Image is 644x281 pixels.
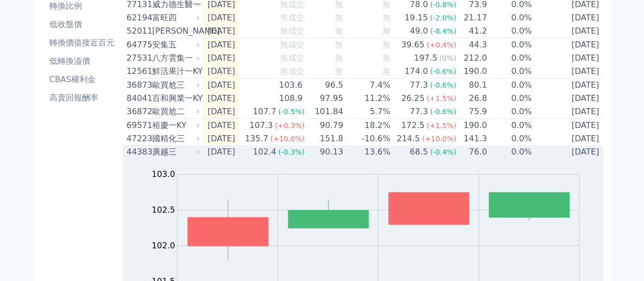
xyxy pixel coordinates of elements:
[202,105,239,119] td: [DATE]
[533,38,603,52] td: [DATE]
[152,169,175,179] tspan: 103.0
[335,53,343,63] span: 無
[127,65,150,78] div: 12561
[45,37,119,49] li: 轉換價值接近百元
[45,18,119,31] li: 低收盤價
[427,41,456,49] span: (+0.4%)
[278,108,304,116] span: (-0.5%)
[202,24,239,38] td: [DATE]
[127,119,150,132] div: 69571
[305,79,344,92] td: 96.5
[408,25,430,37] div: 49.0
[335,13,343,22] span: 無
[487,119,532,133] td: 0.0%
[422,135,456,143] span: (+10.0%)
[408,146,430,158] div: 68.5
[533,105,603,119] td: [DATE]
[430,67,456,75] span: (-0.6%)
[202,52,239,65] td: [DATE]
[202,65,239,79] td: [DATE]
[45,92,119,104] li: 高賣回報酬率
[457,11,487,24] td: 21.17
[127,133,150,145] div: 47223
[335,40,343,49] span: 無
[487,65,532,79] td: 0.0%
[280,40,304,49] span: 無成交
[335,66,343,76] span: 無
[152,25,198,37] div: [PERSON_NAME]
[127,12,150,24] div: 62194
[399,92,427,105] div: 26.25
[382,40,390,49] span: 無
[277,79,304,91] div: 103.6
[202,92,239,105] td: [DATE]
[408,79,430,91] div: 77.3
[152,92,198,105] div: 百和興業一KY
[152,79,198,91] div: 歐買尬三
[152,65,198,78] div: 鮮活果汁一KY
[487,79,532,92] td: 0.0%
[408,106,430,118] div: 77.3
[202,119,239,133] td: [DATE]
[395,133,422,145] div: 214.5
[487,11,532,24] td: 0.0%
[382,53,390,63] span: 無
[152,12,198,24] div: 富旺四
[430,148,456,156] span: (-0.4%)
[243,133,270,145] div: 135.7
[45,53,119,69] a: 低轉換溢價
[457,79,487,92] td: 80.1
[344,79,391,92] td: 7.4%
[202,132,239,145] td: [DATE]
[305,132,344,145] td: 151.8
[533,24,603,38] td: [DATE]
[487,24,532,38] td: 0.0%
[344,132,391,145] td: -10.6%
[152,146,198,158] div: 廣越三
[344,119,391,133] td: 18.2%
[45,71,119,88] a: CBAS權利金
[382,13,390,22] span: 無
[202,38,239,52] td: [DATE]
[487,132,532,145] td: 0.0%
[127,79,150,91] div: 36873
[382,66,390,76] span: 無
[280,26,304,36] span: 無成交
[487,105,532,119] td: 0.0%
[305,105,344,119] td: 101.84
[403,12,430,24] div: 19.15
[439,54,456,62] span: (0%)
[430,81,456,89] span: (-0.6%)
[127,92,150,105] div: 84041
[487,145,532,159] td: 0.0%
[344,105,391,119] td: 5.7%
[457,105,487,119] td: 75.9
[533,79,603,92] td: [DATE]
[457,65,487,79] td: 190.0
[412,52,439,64] div: 197.5
[202,79,239,92] td: [DATE]
[305,119,344,133] td: 90.79
[45,90,119,106] a: 高賣回報酬率
[251,146,278,158] div: 102.4
[305,92,344,105] td: 97.95
[533,52,603,65] td: [DATE]
[487,38,532,52] td: 0.0%
[152,133,198,145] div: 國精化三
[533,132,603,145] td: [DATE]
[127,146,150,158] div: 44383
[127,106,150,118] div: 36872
[533,92,603,105] td: [DATE]
[533,65,603,79] td: [DATE]
[247,119,275,132] div: 107.3
[487,92,532,105] td: 0.0%
[280,53,304,63] span: 無成交
[127,25,150,37] div: 52011
[457,92,487,105] td: 26.8
[533,145,603,159] td: [DATE]
[382,26,390,36] span: 無
[277,92,304,105] div: 108.9
[533,119,603,133] td: [DATE]
[152,205,175,215] tspan: 102.5
[457,52,487,65] td: 212.0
